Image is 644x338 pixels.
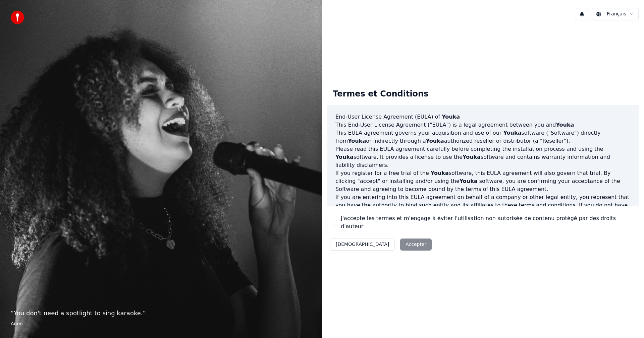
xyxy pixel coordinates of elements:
[335,145,631,169] p: Please read this EULA agreement carefully before completing the installation process and using th...
[348,138,366,144] span: Youka
[442,114,460,120] span: Youka
[327,83,434,105] div: Termes et Conditions
[556,122,574,128] span: Youka
[426,138,444,144] span: Youka
[463,154,481,160] span: Youka
[330,239,395,251] button: [DEMOGRAPHIC_DATA]
[335,193,631,225] p: If you are entering into this EULA agreement on behalf of a company or other legal entity, you re...
[335,121,631,129] p: This End-User License Agreement ("EULA") is a legal agreement between you and
[11,309,311,318] p: “ You don't need a spotlight to sing karaoke. ”
[11,321,311,327] footer: Anon
[335,129,631,145] p: This EULA agreement governs your acquisition and use of our software ("Software") directly from o...
[460,178,478,184] span: Youka
[341,214,633,230] label: J'accepte les termes et m'engage à éviter l'utilisation non autorisée de contenu protégé par des ...
[503,130,521,136] span: Youka
[335,113,631,121] h3: End-User License Agreement (EULA) of
[335,169,631,193] p: If you register for a free trial of the software, this EULA agreement will also govern that trial...
[335,154,354,160] span: Youka
[11,11,24,24] img: youka
[431,170,449,176] span: Youka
